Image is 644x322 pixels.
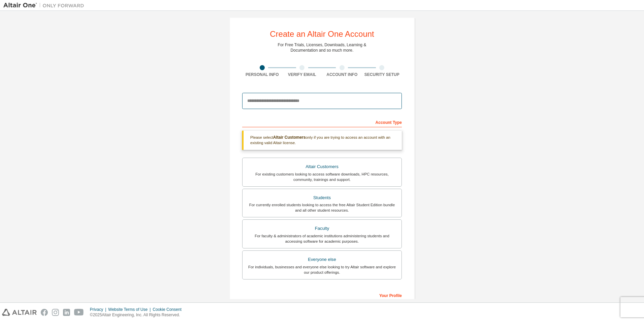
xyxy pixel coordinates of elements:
img: Altair One [3,2,88,9]
div: Verify Email [282,72,322,77]
div: Everyone else [247,255,397,264]
div: Altair Customers [247,162,397,171]
div: Privacy [90,307,108,312]
div: Your Profile [242,290,402,300]
p: © 2025 Altair Engineering, Inc. All Rights Reserved. [90,312,186,318]
div: Account Info [322,72,362,77]
div: Account Type [242,116,402,127]
div: For existing customers looking to access software downloads, HPC resources, community, trainings ... [247,171,397,182]
img: linkedin.svg [63,309,70,316]
div: For individuals, businesses and everyone else looking to try Altair software and explore our prod... [247,264,397,275]
div: Create an Altair One Account [270,30,374,38]
div: Personal Info [242,72,282,77]
div: Students [247,193,397,203]
b: Altair Customers [273,135,306,140]
img: youtube.svg [74,309,84,316]
div: Faculty [247,224,397,233]
div: For Free Trials, Licenses, Downloads, Learning & Documentation and so much more. [278,42,366,53]
img: altair_logo.svg [2,309,37,316]
div: For faculty & administrators of academic institutions administering students and accessing softwa... [247,233,397,244]
div: For currently enrolled students looking to access the free Altair Student Edition bundle and all ... [247,202,397,213]
img: instagram.svg [52,309,59,316]
div: Cookie Consent [153,307,185,312]
div: Please select only if you are trying to access an account with an existing valid Altair license. [242,131,402,150]
div: Website Terms of Use [108,307,153,312]
div: Security Setup [362,72,402,77]
img: facebook.svg [41,309,48,316]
